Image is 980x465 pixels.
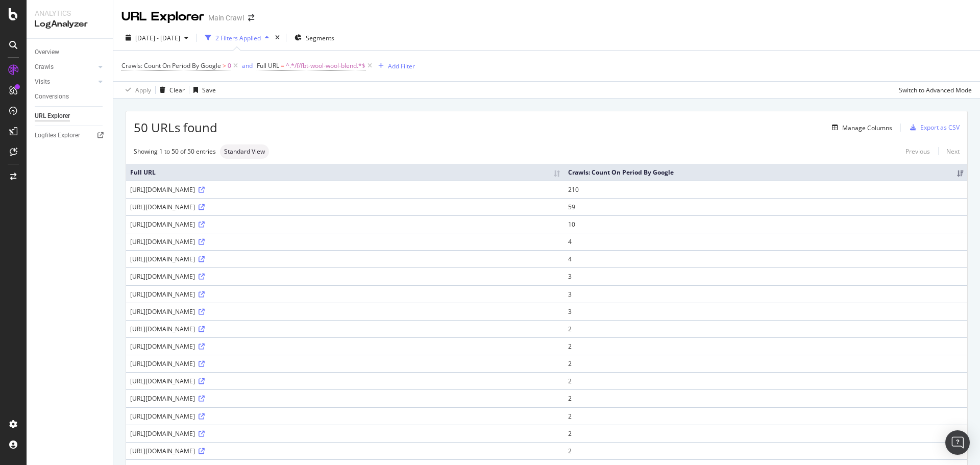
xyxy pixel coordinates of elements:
[121,30,192,46] button: [DATE] - [DATE]
[130,272,560,281] div: [URL][DOMAIN_NAME]
[564,164,967,181] th: Crawls: Count On Period By Google: activate to sort column ascending
[130,359,560,368] div: [URL][DOMAIN_NAME]
[169,86,185,94] div: Clear
[130,325,560,333] div: [URL][DOMAIN_NAME]
[35,91,106,102] a: Conversions
[564,198,967,215] td: 59
[899,86,972,94] div: Switch to Advanced Mode
[564,303,967,320] td: 3
[828,121,892,134] button: Manage Columns
[134,119,217,136] span: 50 URLs found
[201,30,273,46] button: 2 Filters Applied
[35,111,70,121] div: URL Explorer
[906,119,960,136] button: Export as CSV
[130,185,560,194] div: [URL][DOMAIN_NAME]
[134,147,216,156] div: Showing 1 to 50 of 50 entries
[564,215,967,233] td: 10
[130,342,560,351] div: [URL][DOMAIN_NAME]
[35,130,80,141] div: Logfiles Explorer
[564,337,967,355] td: 2
[564,389,967,407] td: 2
[130,255,560,263] div: [URL][DOMAIN_NAME]
[248,14,254,21] div: arrow-right-arrow-left
[35,18,105,30] div: LogAnalyzer
[130,290,560,299] div: [URL][DOMAIN_NAME]
[306,34,334,42] span: Segments
[130,412,560,421] div: [URL][DOMAIN_NAME]
[156,82,185,98] button: Clear
[35,8,105,18] div: Analytics
[130,447,560,455] div: [URL][DOMAIN_NAME]
[135,34,180,42] span: [DATE] - [DATE]
[121,61,221,70] span: Crawls: Count On Period By Google
[130,220,560,229] div: [URL][DOMAIN_NAME]
[564,407,967,425] td: 2
[290,30,338,46] button: Segments
[945,430,970,455] div: Open Intercom Messenger
[564,320,967,337] td: 2
[564,181,967,198] td: 210
[895,82,972,98] button: Switch to Advanced Mode
[228,59,231,73] span: 0
[842,124,892,132] div: Manage Columns
[35,91,69,102] div: Conversions
[35,130,106,141] a: Logfiles Explorer
[564,372,967,389] td: 2
[220,144,269,159] div: neutral label
[281,61,284,70] span: =
[121,8,204,26] div: URL Explorer
[35,77,95,87] a: Visits
[130,394,560,403] div: [URL][DOMAIN_NAME]
[564,442,967,459] td: 2
[35,111,106,121] a: URL Explorer
[35,47,106,58] a: Overview
[223,61,226,70] span: >
[564,425,967,442] td: 2
[35,77,50,87] div: Visits
[564,285,967,303] td: 3
[121,82,151,98] button: Apply
[208,13,244,23] div: Main Crawl
[130,377,560,385] div: [URL][DOMAIN_NAME]
[388,62,415,70] div: Add Filter
[135,86,151,94] div: Apply
[130,237,560,246] div: [URL][DOMAIN_NAME]
[920,123,960,132] div: Export as CSV
[564,355,967,372] td: 2
[286,59,365,73] span: ^.*/f/fbt-wool-wool-blend.*$
[35,47,59,58] div: Overview
[215,34,261,42] div: 2 Filters Applied
[564,233,967,250] td: 4
[130,203,560,211] div: [URL][DOMAIN_NAME]
[35,62,95,72] a: Crawls
[564,267,967,285] td: 3
[564,250,967,267] td: 4
[130,429,560,438] div: [URL][DOMAIN_NAME]
[242,61,253,70] button: and
[35,62,54,72] div: Crawls
[189,82,216,98] button: Save
[374,60,415,72] button: Add Filter
[257,61,279,70] span: Full URL
[242,61,253,70] div: and
[202,86,216,94] div: Save
[130,307,560,316] div: [URL][DOMAIN_NAME]
[273,33,282,43] div: times
[224,149,265,155] span: Standard View
[126,164,564,181] th: Full URL: activate to sort column ascending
